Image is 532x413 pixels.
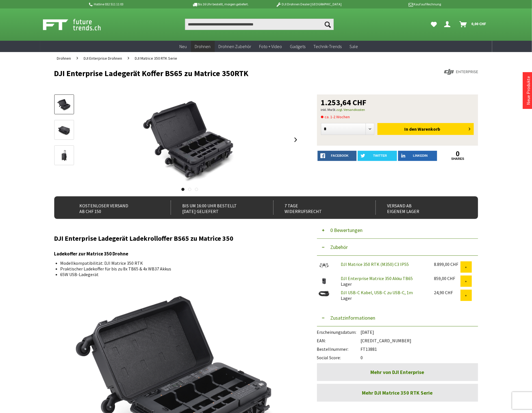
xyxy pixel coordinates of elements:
span: Gadgets [290,44,306,49]
li: Praktischer Ladekoffer für bis zu 8x TB65 & 4x WB37 Akkus [60,266,296,272]
span: Drohnen [195,44,211,49]
span: ca. 1-2 Wochen [321,113,350,120]
a: shares [438,157,477,161]
span: In den [404,126,417,132]
div: 24,90 CHF [434,290,461,295]
span: EAN: [317,338,361,343]
span: Foto + Video [259,44,282,49]
button: Zubehör [317,239,478,256]
div: Lager [336,290,430,301]
img: DJI Enterprise Ladegerät Koffer BS65 zu Matrice 350RTK [133,94,246,185]
a: Foto + Video [255,41,286,52]
div: Lager [336,276,430,287]
p: Kauf auf Rechnung [353,1,441,8]
div: 0 [317,352,478,360]
span: facebook [331,154,349,157]
img: DJI Enterprise [444,69,478,75]
a: twitter [358,151,397,161]
a: DJI Enterprise Matrice 350 Akku TB65 [341,276,413,281]
a: Meine Favoriten [428,19,440,30]
span: Drohnen [57,56,71,61]
span: Sale [350,44,358,49]
div: FT13881 [317,343,478,352]
div: 8.899,00 CHF [434,261,461,267]
button: Suchen [322,19,334,30]
span: Social Score: [317,355,361,360]
div: [CREDIT_CARD_NUMBER] [317,335,478,343]
a: Drohnen [191,41,215,52]
div: Versand ab eigenem Lager [375,201,466,215]
h2: DJI Enterprise Ladegerät Ladekrolloffer BS65 zu Matrice 350 [54,235,300,242]
a: Mehr DJI Matrice 350 RTK Serie [317,384,478,402]
span: Erscheinungsdatum: [317,329,361,335]
img: Vorschau: DJI Enterprise Ladegerät Koffer BS65 zu Matrice 350RTK [56,98,72,111]
a: facebook [318,151,357,161]
img: DJI Enterprise Matrice 350 Akku TB65 [317,276,331,287]
a: Neue Produkte [526,76,531,105]
p: inkl. MwSt. [321,106,474,113]
li: Modellkompatibilität: DJI Matrice 350 RTK [60,260,296,266]
span: 0,00 CHF [472,19,487,28]
a: Sale [346,41,362,52]
a: Drohnen Zubehör [215,41,255,52]
span: DJI Enterprise Drohnen [84,56,122,61]
img: DJI USB-C Kabel, USB-C zu USB-C, 1m [317,290,331,298]
a: Technik-Trends [310,41,346,52]
a: LinkedIn [398,151,437,161]
a: DJI Matrice 350 RTK Serie [132,52,180,64]
a: Mehr von DJI Enterprise [317,363,478,381]
span: LinkedIn [413,154,428,157]
button: 0 Bewertungen [317,222,478,239]
input: Produkt, Marke, Kategorie, EAN, Artikelnummer… [185,19,334,30]
a: DJI Matrice 350 RTK (M350) C3 IP55 [341,261,409,267]
img: DJI Matrice 350 RTK (M350) C3 IP55 [317,261,331,269]
img: Shop Futuretrends - zur Startseite wechseln [43,18,113,32]
h1: DJI Enterprise Ladegerät Koffer BS65 zu Matrice 350RTK [54,69,393,78]
a: Drohnen [54,52,74,64]
div: 859,00 CHF [434,276,461,281]
span: Bestellnummer: [317,346,361,352]
a: 0 [438,151,477,157]
div: Kostenloser Versand ab CHF 150 [68,201,158,215]
div: 7 Tage Widerrufsrecht [273,201,363,215]
span: DJI Matrice 350 RTK Serie [135,56,177,61]
p: Hotline 032 511 11 03 [88,1,176,8]
a: Gadgets [286,41,310,52]
h3: Ladekoffer zur Matrice 350 Drohne [54,250,300,257]
span: 1.253,64 CHF [321,98,367,106]
button: In den Warenkorb [377,123,474,135]
a: Dein Konto [442,19,455,30]
div: Bis um 16:00 Uhr bestellt [DATE] geliefert [171,201,261,215]
div: [DATE] [317,326,478,335]
a: Neu [176,41,191,52]
p: DJI Drohnen Dealer [GEOGRAPHIC_DATA] [264,1,353,8]
span: twitter [373,154,387,157]
a: Warenkorb [457,19,489,30]
span: Neu [180,44,187,49]
a: DJI Enterprise Drohnen [81,52,125,64]
p: Bis 16 Uhr bestellt, morgen geliefert. [176,1,264,8]
button: Zusatzinformationen [317,309,478,326]
a: DJI USB-C Kabel, USB-C zu USB-C, 1m [341,290,413,295]
a: zzgl. Versandkosten [336,107,365,112]
span: Technik-Trends [314,44,342,49]
span: Drohnen Zubehör [219,44,251,49]
li: 65W USB-Ladegerät [60,272,296,277]
span: Warenkorb [418,126,440,132]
